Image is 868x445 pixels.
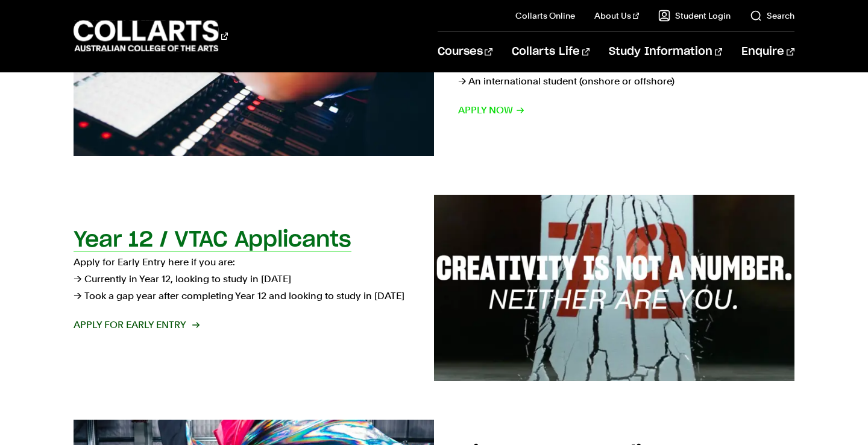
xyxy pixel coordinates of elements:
[74,229,351,251] h2: Year 12 / VTAC Applicants
[74,317,198,333] span: Apply for Early Entry
[515,10,575,22] a: Collarts Online
[438,32,492,72] a: Courses
[74,195,794,382] a: Year 12 / VTAC Applicants Apply for Early Entry here if you are:→ Currently in Year 12, looking t...
[658,10,731,22] a: Student Login
[594,10,639,22] a: About Us
[74,254,410,305] p: Apply for Early Entry here if you are: → Currently in Year 12, looking to study in [DATE] → Took ...
[609,32,722,72] a: Study Information
[741,32,794,72] a: Enquire
[512,32,590,72] a: Collarts Life
[74,19,228,53] div: Go to homepage
[750,10,794,22] a: Search
[458,102,525,119] span: Apply now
